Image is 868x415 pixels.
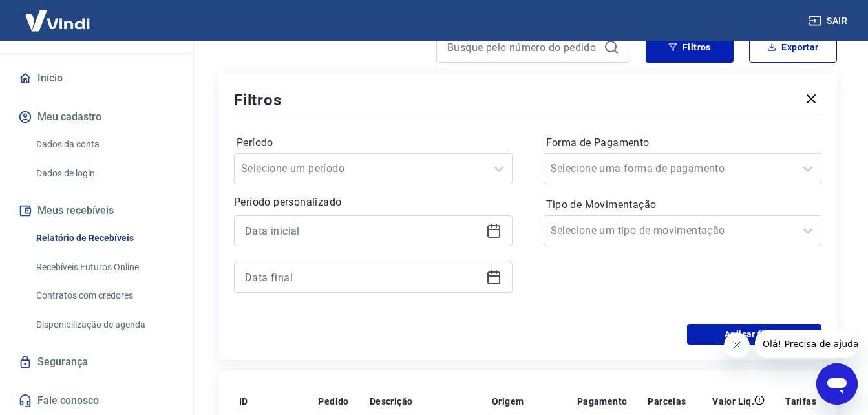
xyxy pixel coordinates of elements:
[749,32,837,63] button: Exportar
[16,197,178,225] button: Meus recebíveis
[816,363,858,405] iframe: Botão para abrir a janela de mensagens
[16,348,178,376] a: Segurança
[31,312,178,338] a: Disponibilização de agenda
[546,197,820,213] label: Tipo de Movimentação
[31,131,178,158] a: Dados da conta
[648,395,686,408] p: Parcelas
[239,395,248,408] p: ID
[16,1,100,40] img: Vindi
[245,221,481,240] input: Data inicial
[370,395,413,408] p: Descrição
[16,387,178,415] a: Fale conosco
[447,37,598,57] input: Busque pelo número do pedido
[31,254,178,281] a: Recebíveis Futuros Online
[31,160,178,187] a: Dados de login
[31,225,178,251] a: Relatório de Recebíveis
[245,268,481,287] input: Data final
[8,9,109,19] span: Olá! Precisa de ajuda?
[712,395,754,408] p: Valor Líq.
[234,195,513,210] p: Período personalizado
[16,64,178,92] a: Início
[806,9,852,33] button: Sair
[234,90,282,111] h5: Filtros
[577,395,628,408] p: Pagamento
[646,32,734,63] button: Filtros
[724,332,750,358] iframe: Fechar mensagem
[687,324,821,345] button: Aplicar filtros
[16,103,178,131] button: Meu cadastro
[755,330,858,358] iframe: Mensagem da empresa
[237,135,510,151] label: Período
[785,395,816,408] p: Tarifas
[318,395,348,408] p: Pedido
[31,282,178,309] a: Contratos com credores
[546,135,820,151] label: Forma de Pagamento
[492,395,524,408] p: Origem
